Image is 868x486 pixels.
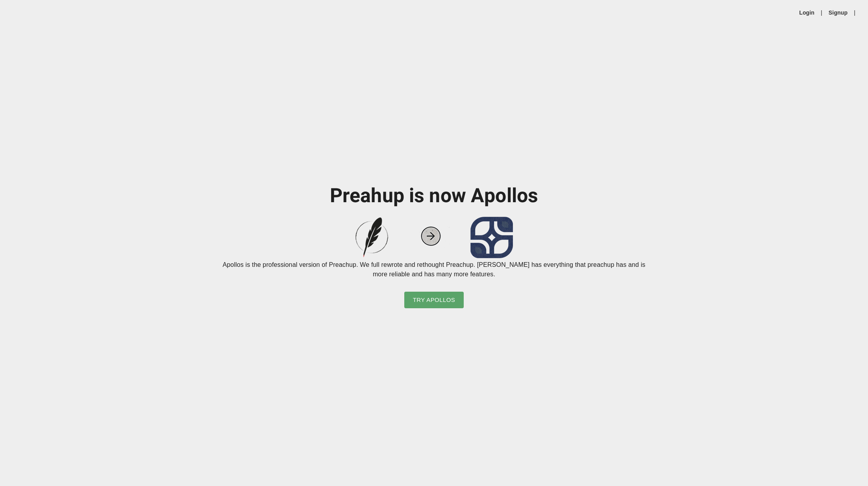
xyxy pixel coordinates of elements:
[217,183,651,209] h1: Preahup is now Apollos
[217,260,651,279] p: Apollos is the professional version of Preachup. We full rewrote and rethought Preachup. [PERSON_...
[404,292,464,308] button: Try Apollos
[799,9,814,17] a: Login
[413,295,455,305] span: Try Apollos
[829,9,848,17] a: Signup
[818,9,825,17] li: |
[355,217,513,258] img: preachup-to-apollos.png
[851,9,859,17] li: |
